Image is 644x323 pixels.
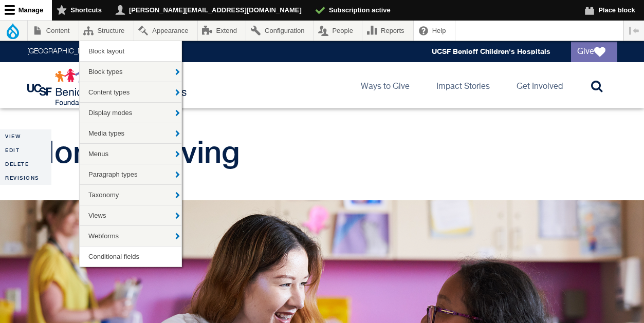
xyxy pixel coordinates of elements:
img: Logo for UCSF Benioff Children's Hospitals Foundation [27,65,189,106]
a: Content types [80,82,181,102]
a: Reports [362,21,413,41]
a: Help [414,21,455,41]
a: People [314,21,362,41]
a: [GEOGRAPHIC_DATA][US_STATE] [27,48,136,55]
a: Taxonomy [80,185,181,205]
button: Vertical orientation [624,21,644,41]
a: Display modes [80,103,181,123]
a: Appearance [134,21,197,41]
a: Configuration [246,21,313,41]
a: Block layout [80,41,181,61]
a: Block types [80,62,181,82]
a: Ways to Give [353,62,418,108]
a: Webforms [80,226,181,246]
a: Views [80,205,181,225]
a: Impact Stories [428,62,498,108]
a: Get Involved [508,62,571,108]
a: Conditional fields [80,246,181,267]
a: Extend [198,21,246,41]
a: Content [28,21,79,41]
a: Give [571,42,617,62]
a: Structure [79,21,134,41]
a: Menus [80,144,181,164]
a: Paragraph types [80,164,181,184]
a: Media types [80,123,181,143]
a: UCSF Benioff Children's Hospitals [432,47,550,56]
